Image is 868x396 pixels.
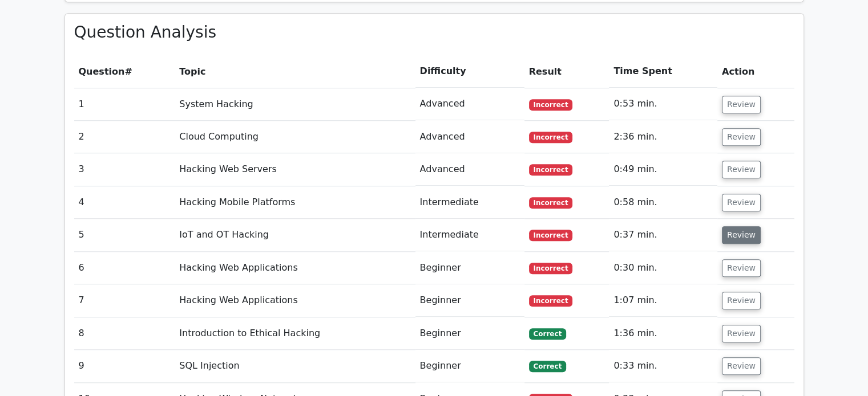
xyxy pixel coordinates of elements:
span: Incorrect [529,230,573,241]
td: Beginner [415,350,524,382]
td: Beginner [415,284,524,317]
th: Result [524,55,609,88]
span: Incorrect [529,132,573,143]
td: SQL Injection [175,350,415,382]
span: Incorrect [529,197,573,209]
td: IoT and OT Hacking [175,219,415,251]
td: Hacking Mobile Platforms [175,186,415,219]
td: 7 [74,284,175,317]
td: 0:58 min. [609,186,717,219]
td: 4 [74,186,175,219]
td: Hacking Web Applications [175,284,415,317]
td: 3 [74,153,175,186]
td: Cloud Computing [175,121,415,153]
td: 2:36 min. [609,121,717,153]
td: 6 [74,252,175,284]
td: 0:37 min. [609,219,717,251]
th: Difficulty [415,55,524,88]
button: Review [722,128,761,146]
td: 1:07 min. [609,284,717,317]
td: 5 [74,219,175,251]
td: 8 [74,317,175,350]
span: Question [79,66,125,77]
td: Advanced [415,153,524,186]
td: System Hacking [175,88,415,120]
th: Topic [175,55,415,88]
td: 0:30 min. [609,252,717,284]
td: 0:53 min. [609,88,717,120]
td: Advanced [415,121,524,153]
span: Incorrect [529,164,573,175]
th: Action [717,55,794,88]
td: 0:49 min. [609,153,717,186]
h3: Question Analysis [74,23,794,42]
button: Review [722,292,761,309]
span: Incorrect [529,263,573,274]
span: Incorrect [529,99,573,111]
td: Hacking Web Applications [175,252,415,284]
td: Advanced [415,88,524,120]
td: Intermediate [415,219,524,251]
span: Incorrect [529,295,573,307]
span: Correct [529,328,566,340]
td: Hacking Web Servers [175,153,415,186]
button: Review [722,96,761,113]
td: 2 [74,121,175,153]
td: Beginner [415,252,524,284]
button: Review [722,357,761,375]
button: Review [722,325,761,342]
button: Review [722,226,761,244]
button: Review [722,194,761,211]
td: Beginner [415,317,524,350]
td: 1:36 min. [609,317,717,350]
td: 9 [74,350,175,382]
th: # [74,55,175,88]
span: Correct [529,361,566,372]
button: Review [722,259,761,277]
td: Intermediate [415,186,524,219]
td: 1 [74,88,175,120]
td: Introduction to Ethical Hacking [175,317,415,350]
td: 0:33 min. [609,350,717,382]
th: Time Spent [609,55,717,88]
button: Review [722,161,761,178]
